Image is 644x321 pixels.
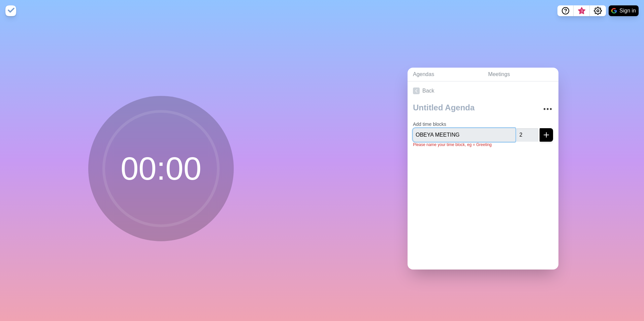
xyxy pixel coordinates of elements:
a: Back [408,81,558,100]
span: 3 [579,8,584,14]
img: timeblocks logo [5,5,16,16]
img: google logo [611,8,617,13]
button: Settings [590,5,606,16]
a: Agendas [408,68,483,81]
a: Meetings [483,68,558,81]
label: Add time blocks [413,121,446,127]
button: More [541,102,554,116]
button: Sign in [609,5,639,16]
button: Help [557,5,574,16]
button: What’s new [574,5,590,16]
p: Please name your time block, eg = Greeting [413,142,553,148]
input: Name [413,128,515,142]
input: Mins [517,128,538,142]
